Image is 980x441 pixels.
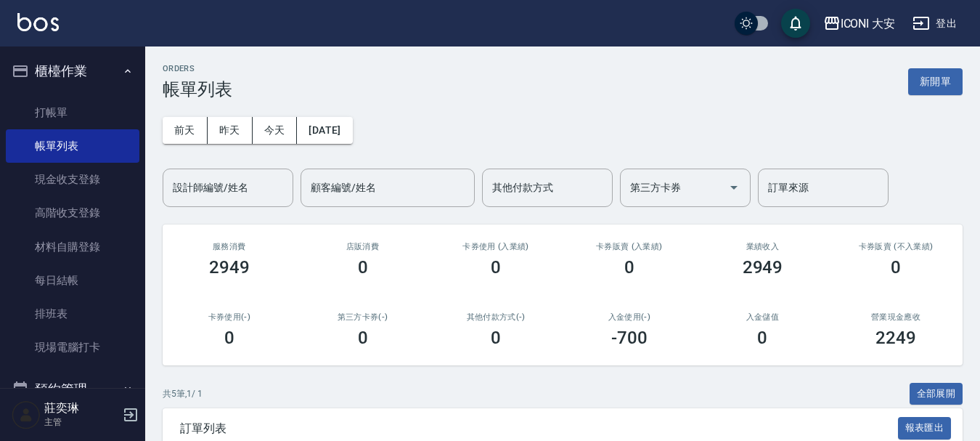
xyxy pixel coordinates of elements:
h3: 帳單列表 [163,79,232,100]
h3: 0 [491,257,501,278]
h3: 0 [358,257,368,278]
h2: 卡券使用(-) [180,312,279,322]
button: 新開單 [908,68,963,95]
h3: 0 [358,328,368,348]
h3: 0 [624,257,634,278]
a: 排班表 [6,297,139,331]
img: Logo [17,13,59,31]
a: 新開單 [908,74,963,88]
h5: 莊奕琳 [44,401,118,416]
h2: 業績收入 [714,242,812,251]
h3: 0 [491,328,501,348]
button: 預約管理 [6,371,139,408]
h2: 店販消費 [314,242,412,251]
h3: 服務消費 [180,242,279,251]
a: 帳單列表 [6,129,139,163]
a: 報表匯出 [898,421,952,434]
h3: -700 [611,328,648,348]
button: 登出 [907,10,963,37]
h3: 0 [891,257,901,278]
h2: 營業現金應收 [846,312,945,322]
button: Open [722,176,746,199]
p: 主管 [44,416,118,429]
h3: 2949 [743,257,783,278]
h2: 入金使用(-) [580,312,679,322]
h2: 第三方卡券(-) [314,312,412,322]
h3: 2949 [209,257,250,278]
a: 現金收支登錄 [6,163,139,196]
h2: 卡券販賣 (不入業績) [846,242,945,251]
a: 高階收支登錄 [6,196,139,230]
h2: 入金儲值 [714,312,812,322]
button: 前天 [163,117,208,144]
img: Person [12,400,41,429]
h3: 0 [224,328,234,348]
h2: 卡券販賣 (入業績) [580,242,679,251]
button: 全部展開 [910,383,963,405]
button: ICONI 大安 [817,9,902,39]
a: 每日結帳 [6,264,139,297]
span: 訂單列表 [180,421,898,436]
h2: ORDERS [163,64,232,73]
h3: 2249 [875,328,916,348]
button: 昨天 [208,117,253,144]
button: [DATE] [297,117,352,144]
h3: 0 [757,328,767,348]
button: 今天 [253,117,298,144]
button: 報表匯出 [898,417,952,440]
button: save [781,9,810,38]
div: ICONI 大安 [841,15,896,33]
h2: 其他付款方式(-) [446,312,545,322]
h2: 卡券使用 (入業績) [446,242,545,251]
a: 打帳單 [6,96,139,129]
a: 現場電腦打卡 [6,331,139,364]
p: 共 5 筆, 1 / 1 [163,387,203,400]
button: 櫃檯作業 [6,52,139,90]
a: 材料自購登錄 [6,230,139,264]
